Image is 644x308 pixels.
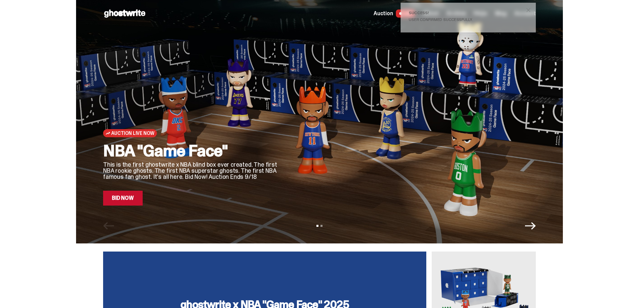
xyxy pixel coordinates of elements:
div: Success! [409,11,522,15]
span: Auction [374,11,393,16]
button: Next [525,220,536,231]
a: Bid Now [103,191,143,206]
a: Auction LIVE [374,9,415,18]
p: This is the first ghostwrite x NBA blind box ever created. The first NBA rookie ghosts. The first... [103,162,279,180]
h2: NBA "Game Face" [103,143,279,159]
div: User confirmed successfully. [409,18,522,22]
button: close [522,4,534,16]
button: View slide 2 [320,225,323,227]
button: View slide 1 [316,225,318,227]
span: LIVE [396,9,415,18]
span: Auction Live Now [111,131,154,136]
